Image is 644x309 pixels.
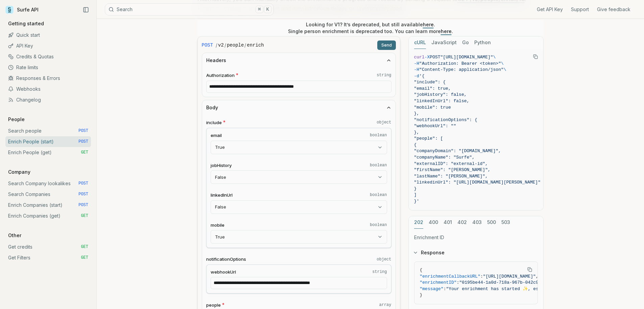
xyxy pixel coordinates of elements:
code: boolean [370,222,387,228]
span: , [536,274,539,279]
span: \ [504,67,506,72]
button: Python [474,36,491,49]
span: notificationOptions [206,256,246,262]
code: boolean [370,192,387,198]
a: Enrich People (get) GET [5,147,91,158]
p: Company [5,169,33,175]
a: Enrich People (start) POST [5,136,91,147]
span: } [414,186,417,191]
p: Other [5,232,24,239]
a: Give feedback [597,6,630,13]
span: -H [414,61,420,66]
span: { [420,268,423,273]
button: Search⌘K [105,3,274,16]
span: POST [78,202,88,208]
a: Credits & Quotas [5,51,91,62]
kbd: ⌘ [256,6,263,13]
span: } [420,292,423,298]
span: : [457,280,459,285]
span: POST [78,128,88,134]
span: email [211,132,222,139]
code: boolean [370,163,387,168]
span: / [224,42,226,49]
p: People [5,116,27,123]
span: "jobHistory": false, [414,92,467,97]
button: Body [202,100,396,115]
code: string [377,73,391,78]
span: "companyDomain": "[DOMAIN_NAME]", [414,148,501,153]
span: jobHistory [211,162,232,169]
span: "email": true, [414,86,451,91]
button: Headers [202,53,396,68]
span: -d [414,74,420,79]
span: "linkedinUrl": "[URL][DOMAIN_NAME][PERSON_NAME]" [414,180,541,185]
span: "Content-Type: application/json" [419,67,504,72]
button: 500 [487,216,496,229]
span: -H [414,67,420,72]
a: Search Companies POST [5,189,91,200]
span: GET [81,255,88,260]
a: Get credits GET [5,242,91,252]
span: "linkedInUrl": false, [414,99,470,104]
p: Looking for V1? It’s deprecated, but still available . Single person enrichment is deprecated too... [288,21,453,35]
span: "notificationOptions": { [414,117,477,122]
code: v2 [218,42,224,49]
span: }, [414,130,420,135]
span: "mobile": true [414,105,451,110]
a: Quick start [5,30,91,40]
span: "enrichmentCallbackURL" [420,274,480,279]
span: "[URL][DOMAIN_NAME]" [483,274,536,279]
code: people [227,42,244,49]
span: GET [81,244,88,250]
span: POST [78,181,88,186]
span: POST [202,42,213,49]
a: Webhooks [5,84,91,94]
span: '{ [419,74,425,79]
a: Responses & Errors [5,73,91,84]
button: JavaScript [431,36,457,49]
a: here [441,28,452,34]
button: 401 [444,216,452,229]
button: 403 [472,216,482,229]
span: curl [414,55,425,60]
a: Get API Key [537,6,563,13]
span: "companyName": "Surfe", [414,155,475,160]
button: Go [462,36,469,49]
span: : [444,286,446,291]
a: Changelog [5,94,91,105]
span: : [480,274,483,279]
span: { [414,142,417,147]
span: "people": [ [414,136,443,141]
span: include [206,119,222,126]
button: cURL [414,36,426,49]
kbd: K [264,6,271,13]
span: / [244,42,246,49]
span: "include": { [414,80,446,85]
button: Copy Text [525,264,535,275]
span: "lastName": "[PERSON_NAME]", [414,174,488,179]
span: webhookUrl [211,269,236,275]
span: "externalID": "external-id", [414,161,488,166]
a: Support [571,6,589,13]
span: "Authorization: Bearer <token>" [419,61,501,66]
span: POST [78,192,88,197]
span: "Your enrichment has started ✨, estimated time: 2 seconds." [446,286,604,291]
a: Search people POST [5,125,91,136]
span: ] [414,192,417,197]
a: here [423,22,434,27]
a: Enrich Companies (start) POST [5,200,91,210]
a: Enrich Companies (get) GET [5,210,91,221]
a: API Key [5,40,91,51]
code: array [379,302,391,308]
span: "[URL][DOMAIN_NAME]" [440,55,493,60]
button: 400 [429,216,438,229]
code: boolean [370,133,387,138]
span: \ [501,61,504,66]
span: \ [493,55,496,60]
a: Get Filters GET [5,252,91,263]
span: "enrichmentID" [420,280,457,285]
code: object [377,120,391,125]
code: object [377,257,391,262]
span: GET [81,150,88,155]
a: Rate limits [5,62,91,73]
